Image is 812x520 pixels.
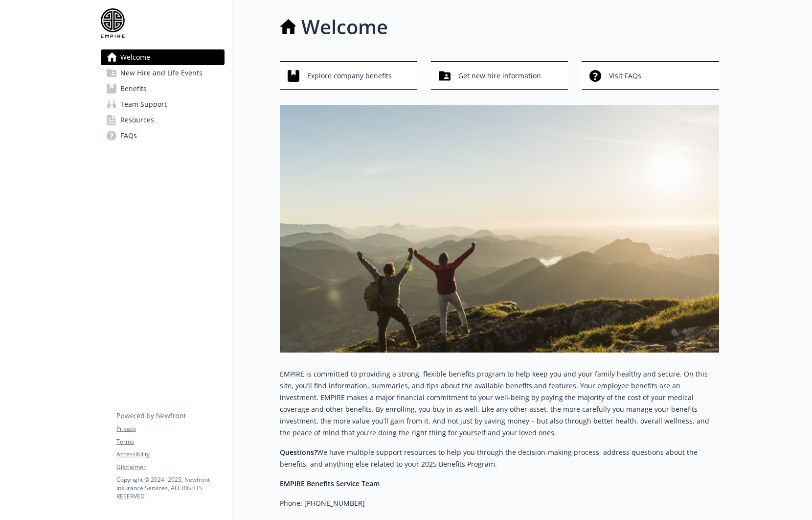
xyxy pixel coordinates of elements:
a: Disclaimer [116,463,224,472]
span: Welcome [120,49,150,65]
a: Accessibility [116,450,224,459]
a: New Hire and Life Events [101,65,225,81]
span: Resources [120,112,154,128]
img: overview page banner [280,105,719,353]
span: Get new hire information [458,67,541,85]
p: Copyright © 2024 - 2025 , Newfront Insurance Services, ALL RIGHTS RESERVED [116,475,224,500]
span: New Hire and Life Events [120,65,203,81]
span: FAQs [120,128,137,143]
button: Get new hire information [431,61,568,90]
button: Explore company benefits [280,61,417,90]
h1: Welcome [301,12,388,42]
button: Visit FAQs [582,61,719,90]
a: FAQs [101,128,225,143]
strong: Questions? [280,448,317,457]
a: Benefits [101,81,225,96]
span: Explore company benefits [307,67,392,85]
a: Team Support [101,96,225,112]
p: Phone: [PHONE_NUMBER] [280,497,719,509]
a: Resources [101,112,225,128]
span: Visit FAQs [609,67,641,85]
a: Terms [116,437,224,446]
p: EMPIRE is committed to providing a strong, flexible benefits program to help keep you and your fa... [280,368,719,439]
span: Benefits [120,81,147,96]
strong: EMPIRE Benefits Service Team [280,479,380,488]
a: Privacy [116,425,224,433]
p: We have multiple support resources to help you through the decision-making process, address quest... [280,447,719,470]
a: Welcome [101,49,225,65]
span: Team Support [120,96,167,112]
